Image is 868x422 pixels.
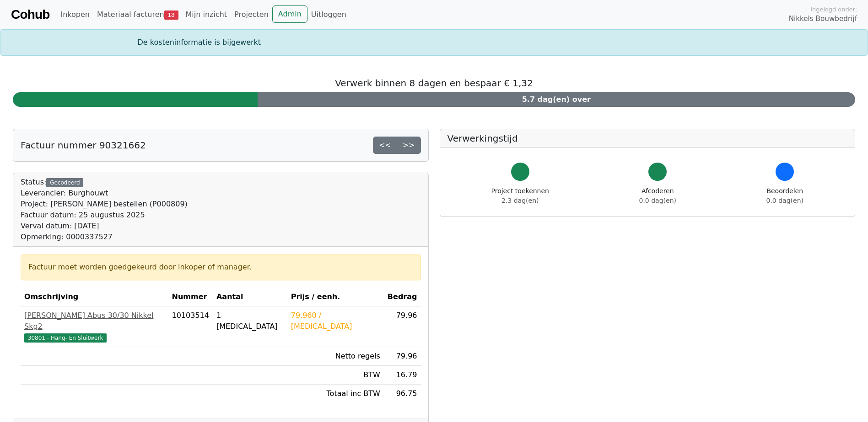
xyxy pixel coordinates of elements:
[93,5,182,24] a: Materiaal facturen18
[384,366,421,385] td: 16.79
[213,288,287,306] th: Aantal
[287,288,384,306] th: Prijs / eenh.
[384,347,421,366] td: 79.96
[13,78,855,89] h5: Verwerk binnen 8 dagen en bespaar € 1,32
[132,37,736,48] div: De kosteninformatie is bijgewerkt
[789,14,857,24] span: Nikkels Bouwbedrijf
[182,5,231,24] a: Mijn inzicht
[168,288,213,306] th: Nummer
[21,221,188,232] div: Verval datum: [DATE]
[397,137,421,154] a: >>
[57,5,93,24] a: Inkopen
[639,197,676,204] span: 0.0 dag(en)
[766,197,803,204] span: 0.0 dag(en)
[164,11,178,20] span: 18
[272,5,307,23] a: Admin
[46,178,83,187] div: Gecodeerd
[28,262,413,273] div: Factuur moet worden goedgekeurd door inkoper of manager.
[11,4,49,26] a: Cohub
[766,186,803,206] div: Beoordelen
[24,310,165,343] a: [PERSON_NAME] Abus 30/30 Nikkel Skg230801 - Hang- En Sluitwerk
[21,177,188,243] div: Status:
[21,210,188,221] div: Factuur datum: 25 augustus 2025
[384,306,421,347] td: 79.96
[384,288,421,306] th: Bedrag
[287,366,384,385] td: BTW
[258,92,855,107] div: 5.7 dag(en) over
[287,385,384,403] td: Totaal inc BTW
[491,186,549,206] div: Project toekennen
[501,197,539,204] span: 2.3 dag(en)
[24,333,107,343] span: 30801 - Hang- En Sluitwerk
[810,5,857,14] span: Ingelogd onder:
[307,5,350,24] a: Uitloggen
[21,188,188,199] div: Leverancier: Burghouwt
[168,306,213,347] td: 10103514
[21,199,188,210] div: Project: [PERSON_NAME] bestellen (P000809)
[24,310,165,332] div: [PERSON_NAME] Abus 30/30 Nikkel Skg2
[21,140,146,151] h5: Factuur nummer 90321662
[21,232,188,243] div: Opmerking: 0000337527
[639,186,676,206] div: Afcoderen
[291,310,380,332] div: 79.960 / [MEDICAL_DATA]
[373,137,397,154] a: <<
[21,288,168,306] th: Omschrijving
[287,347,384,366] td: Netto regels
[216,310,284,332] div: 1 [MEDICAL_DATA]
[384,385,421,403] td: 96.75
[447,133,848,144] h5: Verwerkingstijd
[231,5,272,24] a: Projecten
